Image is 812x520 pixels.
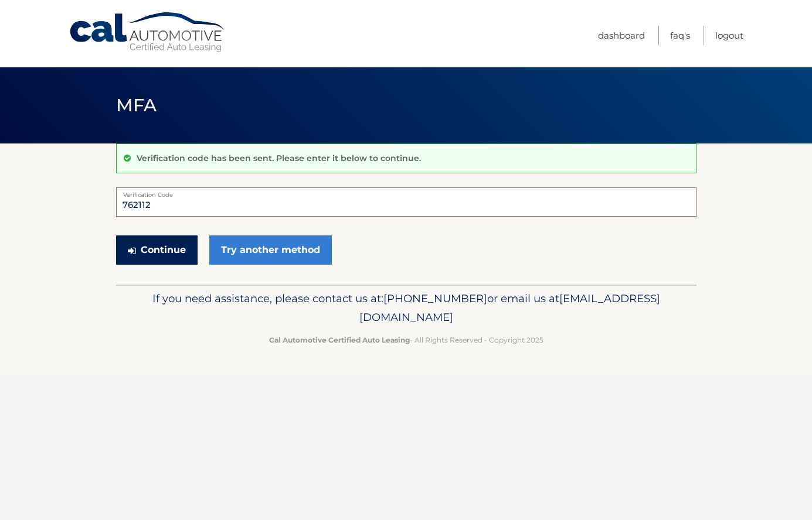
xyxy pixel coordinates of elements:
strong: Cal Automotive Certified Auto Leasing [269,336,410,344]
button: Continue [116,235,198,265]
span: [EMAIL_ADDRESS][DOMAIN_NAME] [359,292,660,324]
span: [PHONE_NUMBER] [383,292,487,305]
p: If you need assistance, please contact us at: or email us at [124,289,689,327]
input: Verification Code [116,187,697,217]
a: Try another method [209,235,332,265]
p: - All Rights Reserved - Copyright 2025 [124,334,689,346]
a: Dashboard [598,26,645,45]
a: FAQ's [670,26,690,45]
span: MFA [116,94,157,116]
p: Verification code has been sent. Please enter it below to continue. [137,153,421,163]
a: Cal Automotive [69,12,227,53]
a: Logout [715,26,743,45]
label: Verification Code [116,187,697,197]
